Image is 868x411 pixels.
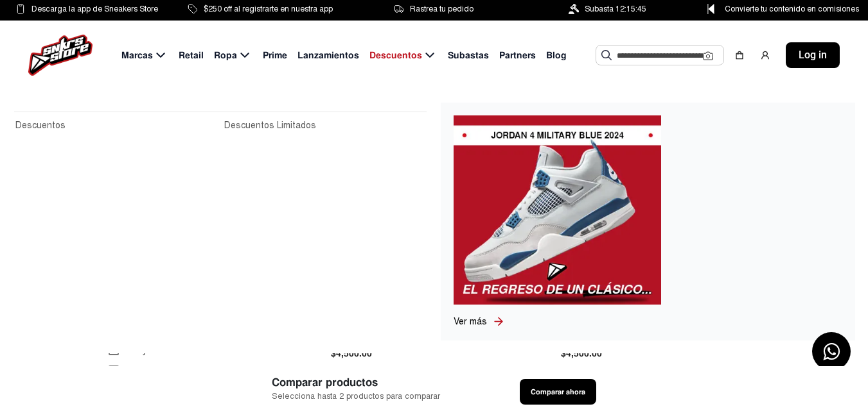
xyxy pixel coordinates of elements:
span: Subasta 12:15:45 [585,2,646,16]
span: Marcas [121,49,153,62]
span: Rastrea tu pedido [410,2,474,16]
span: Comparar productos [272,374,440,390]
span: $250 off al registrarte en nuestra app [204,2,333,16]
span: Blog [546,49,567,62]
img: Control Point Icon [703,4,719,14]
span: Descarga la app de Sneakers Store [31,2,158,16]
span: Retail [179,49,204,62]
a: Descuentos Limitados [224,119,425,133]
img: user [760,50,770,60]
img: Buscar [601,50,612,60]
span: Ver más [454,316,487,327]
img: logo [28,35,93,76]
span: Ropa [214,49,237,62]
button: Comparar ahora [520,379,596,405]
span: Selecciona hasta 2 productos para comparar [272,390,440,403]
a: Descuentos [15,119,217,133]
span: Log in [799,47,827,63]
span: Descuentos [369,49,422,62]
span: Subastas [448,49,489,62]
span: Partners [499,49,536,62]
span: $4,500.00 [331,347,372,360]
span: Lanzamientos [297,49,359,62]
img: shopping [734,50,745,60]
span: $4,500.00 [561,347,602,360]
span: Prime [263,49,287,62]
img: Cámara [703,51,713,61]
a: Ver más [454,315,492,328]
span: Convierte tu contenido en comisiones [725,2,859,16]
